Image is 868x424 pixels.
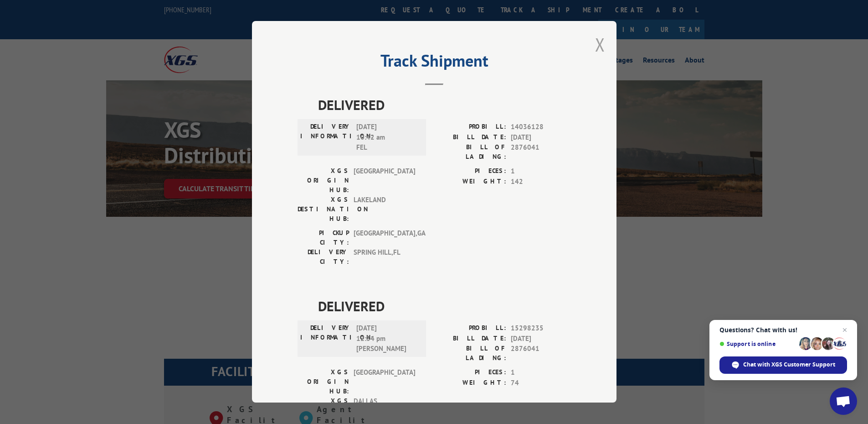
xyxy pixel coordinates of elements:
[719,326,847,334] span: Questions? Chat with us!
[298,54,571,72] h2: Track Shipment
[434,324,506,334] label: PROBILL:
[356,324,418,355] span: [DATE] 12:34 pm [PERSON_NAME]
[511,368,571,378] span: 1
[743,361,835,369] span: Chat with XGS Customer Support
[434,334,506,344] label: BILL DATE:
[511,344,571,363] span: 2876041
[511,324,571,334] span: 15298235
[719,340,796,347] span: Support is online
[830,387,857,415] div: Open chat
[298,167,349,195] label: XGS ORIGIN HUB:
[434,122,506,133] label: PROBILL:
[298,195,349,224] label: XGS DESTINATION HUB:
[595,32,605,57] button: Close modal
[839,325,850,335] span: Close chat
[434,132,506,143] label: BILL DATE:
[511,334,571,344] span: [DATE]
[298,248,349,267] label: DELIVERY CITY:
[354,248,415,267] span: SPRING HILL , FL
[511,122,571,133] span: 14036128
[354,229,415,248] span: [GEOGRAPHIC_DATA] , GA
[354,368,415,397] span: [GEOGRAPHIC_DATA]
[511,177,571,187] span: 142
[318,95,571,115] span: DELIVERED
[300,324,352,355] label: DELIVERY INFORMATION:
[434,143,506,162] label: BILL OF LADING:
[511,167,571,177] span: 1
[354,167,415,195] span: [GEOGRAPHIC_DATA]
[511,132,571,143] span: [DATE]
[300,122,352,153] label: DELIVERY INFORMATION:
[298,368,349,397] label: XGS ORIGIN HUB:
[434,177,506,187] label: WEIGHT:
[511,143,571,162] span: 2876041
[356,122,418,153] span: [DATE] 10:42 am FEL
[511,378,571,388] span: 74
[434,378,506,388] label: WEIGHT:
[318,296,571,317] span: DELIVERED
[298,229,349,248] label: PICKUP CITY:
[434,167,506,177] label: PIECES:
[354,195,415,224] span: LAKELAND
[434,368,506,378] label: PIECES:
[434,344,506,363] label: BILL OF LADING:
[719,356,847,374] div: Chat with XGS Customer Support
